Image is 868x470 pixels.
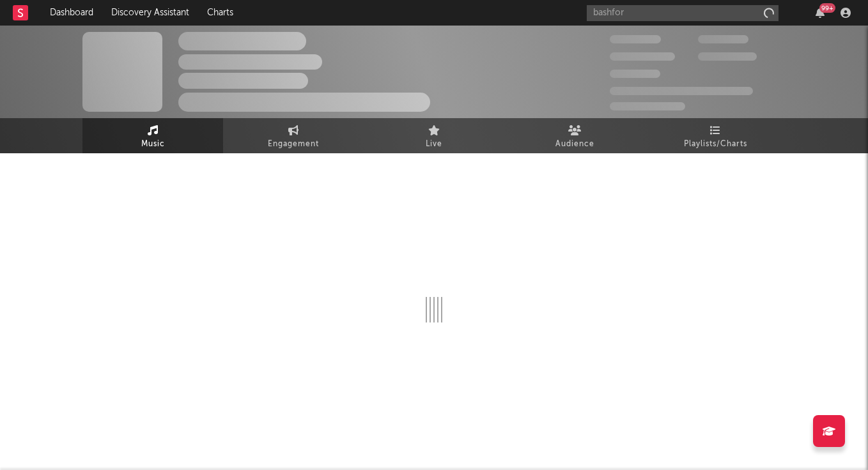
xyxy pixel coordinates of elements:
[610,52,675,61] span: 50,000,000
[610,102,685,110] span: Jump Score: 85.0
[426,137,442,152] span: Live
[504,118,645,153] a: Audience
[364,118,504,153] a: Live
[587,5,779,21] input: Search for artists
[610,87,753,95] span: 50,000,000 Monthly Listeners
[645,118,786,153] a: Playlists/Charts
[698,35,748,43] span: 100,000
[555,137,594,152] span: Audience
[141,137,165,152] span: Music
[268,137,319,152] span: Engagement
[610,35,661,43] span: 300,000
[82,118,223,153] a: Music
[698,52,757,61] span: 1,000,000
[610,70,660,78] span: 100,000
[684,137,747,152] span: Playlists/Charts
[816,8,825,18] button: 99+
[819,3,835,13] div: 99 +
[223,118,364,153] a: Engagement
